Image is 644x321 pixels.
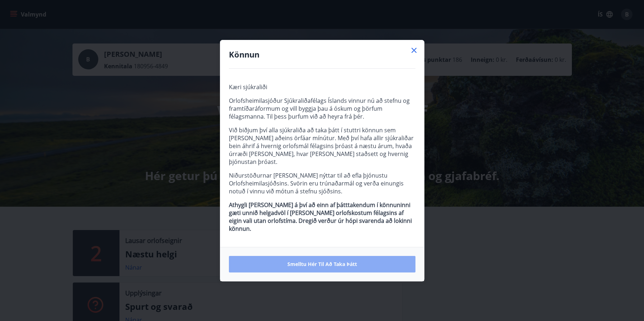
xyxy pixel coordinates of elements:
[229,97,415,120] p: Orlofsheimilasjóður Sjúkraliðafélags Íslands vinnur nú að stefnu og framtíðaráformum og vill bygg...
[287,261,357,268] span: Smelltu hér til að taka þátt
[229,171,415,195] p: Niðurstöðurnar [PERSON_NAME] nýttar til að efla þjónustu Orlofsheimilasjóðsins. Svörin eru trúnað...
[229,83,415,91] p: Kæri sjúkraliði
[229,201,412,233] strong: Athygli [PERSON_NAME] á því að einn af þátttakendum í könnuninni gæti unnið helgadvöl í [PERSON_N...
[229,256,415,272] button: Smelltu hér til að taka þátt
[229,49,415,60] h4: Könnun
[229,126,415,166] p: Við biðjum því alla sjúkraliða að taka þátt í stuttri könnun sem [PERSON_NAME] aðeins örfáar mínú...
